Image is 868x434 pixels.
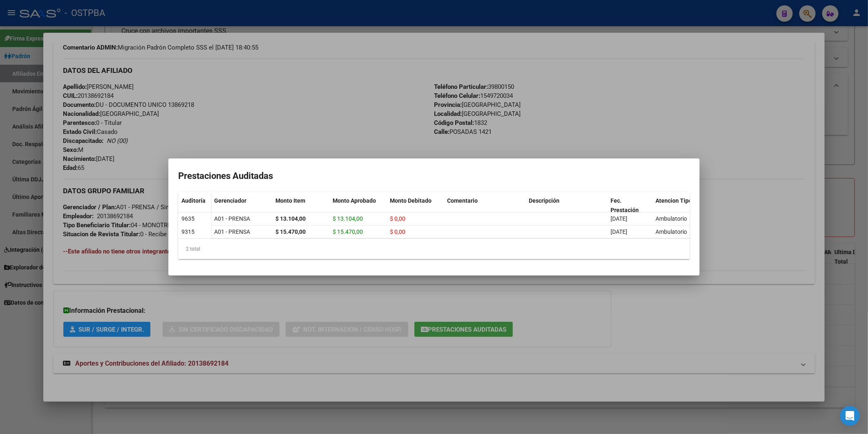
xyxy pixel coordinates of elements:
strong: $ 15.470,00 [275,228,306,235]
span: Fec. Prestación [611,197,639,213]
datatable-header-cell: Fec. Prestación [607,192,652,226]
span: Auditoría [181,197,206,204]
span: Monto Item [275,197,305,204]
datatable-header-cell: Monto Aprobado [329,192,387,226]
span: Ambulatorio [655,215,687,222]
strong: $ 13.104,00 [275,215,306,222]
span: [DATE] [611,228,627,235]
div: 9315 [181,227,195,237]
datatable-header-cell: Descripción [526,192,607,226]
span: A01 - PRENSA [214,215,250,222]
datatable-header-cell: Auditoría [178,192,211,226]
span: $ 0,00 [390,228,405,235]
datatable-header-cell: Gerenciador [211,192,272,226]
datatable-header-cell: Monto Debitado [387,192,444,226]
span: $ 15.470,00 [333,228,363,235]
span: Ambulatorio [655,228,687,235]
span: Monto Debitado [390,197,432,204]
span: Monto Aprobado [333,197,376,204]
div: 2 total [178,239,690,259]
span: Atencion Tipo [655,197,692,204]
span: $ 13.104,00 [333,215,363,222]
datatable-header-cell: Atencion Tipo [652,192,697,226]
span: A01 - PRENSA [214,228,250,235]
div: Open Intercom Messenger [840,406,860,426]
div: 9635 [181,214,195,224]
h2: Prestaciones Auditadas [178,168,690,184]
datatable-header-cell: Comentario [444,192,526,226]
datatable-header-cell: Monto Item [272,192,329,226]
span: $ 0,00 [390,215,405,222]
span: [DATE] [611,215,627,222]
span: Comentario [447,197,478,204]
span: Descripción [529,197,559,204]
span: Gerenciador [214,197,246,204]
